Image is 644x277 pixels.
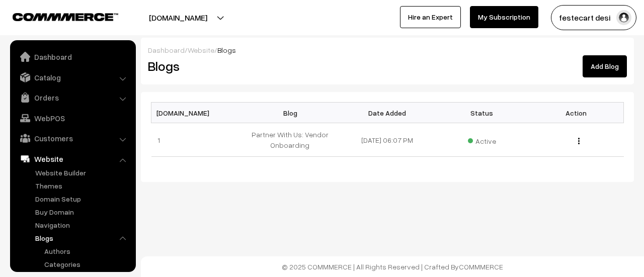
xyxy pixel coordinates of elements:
[13,10,101,22] a: COMMMERCE
[13,150,132,168] a: Website
[148,46,185,54] a: Dashboard
[33,167,132,178] a: Website Builder
[141,256,644,277] footer: © 2025 COMMMERCE | All Rights Reserved | Crafted By
[13,48,132,66] a: Dashboard
[13,129,132,147] a: Customers
[616,10,631,25] img: user
[246,103,340,123] th: Blog
[468,133,496,146] span: Active
[529,103,624,123] th: Action
[33,220,132,230] a: Navigation
[33,233,132,243] a: Blogs
[340,123,435,157] td: [DATE] 06:07 PM
[188,46,214,54] a: Website
[13,88,132,107] a: Orders
[148,45,627,55] div: / /
[217,46,236,54] span: Blogs
[13,109,132,127] a: WebPOS
[551,5,636,30] button: festecart desi
[114,5,243,30] button: [DOMAIN_NAME]
[400,6,461,28] a: Hire an Expert
[42,246,132,256] a: Authors
[33,194,132,204] a: Domain Setup
[42,259,132,269] a: Categories
[583,55,627,77] a: Add Blog
[151,103,246,123] th: [DOMAIN_NAME]
[148,58,297,74] h2: Blogs
[459,262,503,271] a: COMMMERCE
[578,138,580,144] img: Menu
[340,103,435,123] th: Date Added
[435,103,529,123] th: Status
[33,180,132,191] a: Themes
[151,123,246,157] td: 1
[33,207,132,217] a: Buy Domain
[13,68,132,86] a: Catalog
[13,13,118,21] img: COMMMERCE
[470,6,538,28] a: My Subscription
[246,123,340,157] td: Partner With Us: Vendor Onboarding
